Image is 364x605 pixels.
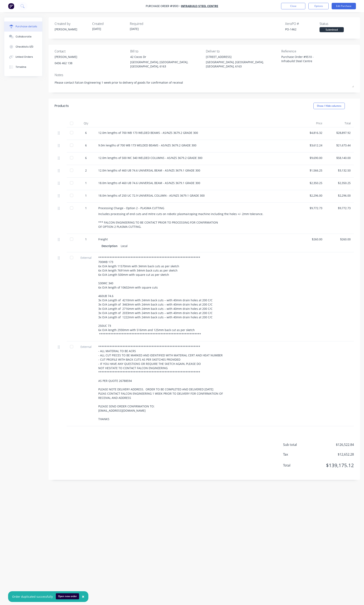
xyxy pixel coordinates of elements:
span: External [80,256,92,260]
div: Qty [77,119,95,127]
div: Collaborate [16,35,32,38]
div: Created [92,21,127,26]
div: $2,350.25 [301,181,322,185]
img: Factory [8,3,14,9]
span: Sub total [283,442,313,447]
div: Reference [281,49,354,54]
div: 6 [80,143,92,147]
div: Purchase Order #9510 - [146,4,181,8]
button: Close [281,3,305,9]
div: Products [55,103,69,108]
div: Linked Orders [16,55,33,59]
span: Total [283,463,313,468]
div: $1,566.25 [301,168,322,173]
div: [PERSON_NAME] [55,55,77,59]
div: Timeline [16,65,26,69]
div: 0436 462 138 [55,61,77,65]
div: 1 [80,237,92,241]
div: 6 [80,131,92,135]
div: [PERSON_NAME] [55,27,89,31]
div: Order duplicated successfully [12,594,53,599]
div: 12.0m lengths of 700 WB 173 WELDED BEAMS - AS/NZS 3679.2 GRADE 300 [98,131,294,135]
div: Purchase details [16,25,37,28]
span: $126,522.84 [313,442,354,447]
div: 18.0m lengths of 250 UC 72.9 UNIVERSAL COLUMN - AS/NZS 3679.1 GRADE 300 [98,193,294,198]
div: [STREET_ADDRESS] [206,55,278,59]
div: 42 Cocos Dr [130,55,203,59]
div: $2,296.00 [329,193,351,198]
div: 1 [80,181,92,185]
button: Linked Orders [4,52,42,62]
div: Description [102,243,121,249]
div: 2 [80,168,92,173]
div: Notes [55,72,354,77]
div: Includes processing of end cuts and mitre cuts on robotic plasma/coping machine including the hol... [98,212,294,229]
div: 12.0m lengths of 500 WC 340 WELDED COLUMNS - AS/NZS 3679.2 GRADE 300 [98,156,294,160]
textarea: Purchase Order #9510 - Infrabuild Steel Centre [281,55,332,64]
div: $260.00 [329,237,351,241]
div: Deliver to [206,49,278,54]
button: Edit Purchase [332,3,356,9]
button: Checklists 0/0 [4,42,42,52]
div: Required [130,21,164,26]
div: Xero PO # [285,21,320,26]
div: Local [121,243,128,249]
div: 12.0m lengths of 460 UB 74.6 UNIVERSAL BEAM - AS/NZS 3679.1 GRADE 300 [98,168,294,173]
div: Contact [55,49,127,54]
div: Bill to [130,49,203,54]
div: $260.00 [301,237,322,241]
div: Submitted [320,27,344,32]
div: $4,816.32 [301,131,322,135]
div: PO-1462 [285,27,320,31]
div: $9,772.73 [301,206,322,210]
div: [GEOGRAPHIC_DATA], [GEOGRAPHIC_DATA], [GEOGRAPHIC_DATA], 6163 [206,60,278,68]
div: $9,772.73 [329,206,351,210]
div: 1 [80,206,92,210]
div: $28,897.92 [329,131,351,135]
div: 6 [80,156,92,160]
textarea: Please contact Falcon Engineering 1 week prior to delivery of goods for confirmation of receival [55,78,354,87]
div: $9,690.00 [301,156,322,160]
div: $2,296.00 [301,193,322,198]
span: $12,652.28 [313,452,354,457]
div: Processing Charge - Option 2 - PLASMA CUTTING [98,206,294,210]
a: Infrabuild Steel Centre [181,4,218,8]
div: 18.0m lengths of 460 UB 74.6 UNIVERSAL BEAM - AS/NZS 3679.1 GRADE 300 [98,181,294,185]
span: Tax [283,452,313,457]
button: Close [78,592,88,602]
div: Status [320,21,354,26]
div: Freight [98,237,294,241]
button: Collaborate [4,32,42,42]
div: Price [297,119,326,127]
span: × [82,594,84,599]
div: 9.0m lengths of 700 WB 173 WELDED BEAMS - AS/NZS 3679.2 GRADE 300 [98,143,294,147]
div: $3,132.50 [329,168,351,173]
div: $21,673.44 [329,143,351,147]
div: Total [326,119,354,127]
div: [GEOGRAPHIC_DATA], [GEOGRAPHIC_DATA], [GEOGRAPHIC_DATA], 6163 [130,60,203,68]
div: $58,140.00 [329,156,351,160]
span: External [80,345,92,349]
button: Options [308,3,329,9]
div: $3,612.24 [301,143,322,147]
span: $139,175.12 [313,462,354,469]
button: Show / Hide columns [313,103,345,109]
div: $2,350.25 [329,181,351,185]
button: Timeline [4,62,42,72]
div: 1 [80,193,92,198]
div: Created by [55,21,89,26]
button: Open new order [56,593,79,599]
button: Purchase details [4,21,42,32]
div: Checklists 0/0 [16,45,33,49]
